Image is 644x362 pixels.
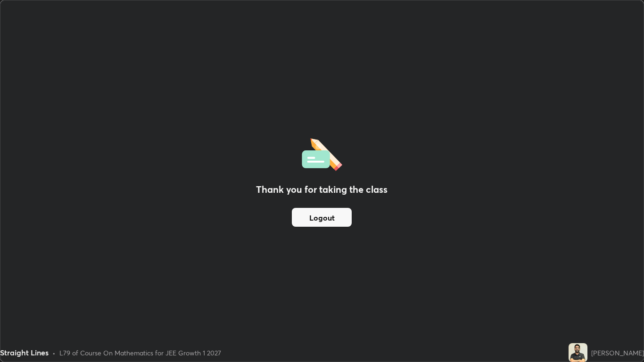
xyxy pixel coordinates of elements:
div: L79 of Course On Mathematics for JEE Growth 1 2027 [59,348,221,358]
h2: Thank you for taking the class [256,182,388,197]
div: • [52,348,56,358]
img: offlineFeedback.1438e8b3.svg [302,135,342,171]
div: [PERSON_NAME] [591,348,644,358]
img: d9cff753008c4d4b94e8f9a48afdbfb4.jpg [569,343,587,362]
button: Logout [292,208,352,227]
